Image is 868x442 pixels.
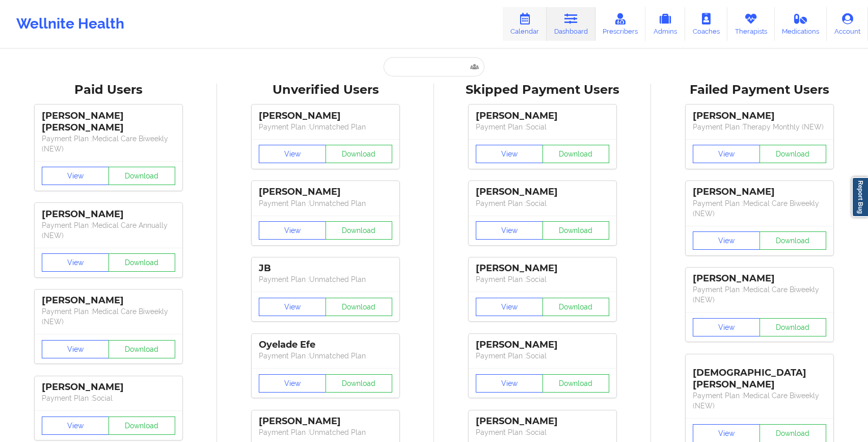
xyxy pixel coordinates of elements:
div: [PERSON_NAME] [476,110,609,122]
button: View [693,145,760,163]
p: Payment Plan : Social [476,427,609,437]
a: Prescribers [595,7,646,41]
button: Download [759,318,827,336]
div: JB [259,263,392,274]
div: Oyelade Efe [259,339,392,351]
button: View [42,417,109,435]
div: [PERSON_NAME] [42,295,175,306]
div: Unverified Users [224,82,427,98]
button: View [42,253,109,272]
div: [PERSON_NAME] [693,273,826,284]
div: [PERSON_NAME] [693,186,826,198]
button: Download [542,145,610,163]
button: View [476,374,543,393]
p: Payment Plan : Medical Care Biweekly (NEW) [693,391,826,411]
div: Skipped Payment Users [441,82,644,98]
button: Download [325,298,393,316]
button: View [259,221,326,240]
button: Download [108,253,176,272]
div: Paid Users [7,82,210,98]
div: [PERSON_NAME] [476,415,609,427]
button: Download [759,145,827,163]
p: Payment Plan : Social [476,198,609,209]
a: Report Bug [852,177,868,217]
button: View [476,145,543,163]
p: Payment Plan : Unmatched Plan [259,122,392,132]
button: Download [325,374,393,393]
button: Download [325,145,393,163]
button: View [476,298,543,316]
p: Payment Plan : Medical Care Annually (NEW) [42,220,175,241]
button: Download [108,417,176,435]
p: Payment Plan : Social [476,274,609,284]
a: Calendar [503,7,547,41]
p: Payment Plan : Unmatched Plan [259,351,392,361]
div: [DEMOGRAPHIC_DATA][PERSON_NAME] [693,359,826,391]
button: View [259,298,326,316]
a: Dashboard [547,7,595,41]
button: View [259,374,326,393]
div: [PERSON_NAME] [259,186,392,198]
div: [PERSON_NAME] [476,339,609,351]
button: View [693,318,760,336]
p: Payment Plan : Social [476,351,609,361]
a: Admins [645,7,685,41]
button: View [42,167,109,185]
button: Download [325,221,393,240]
button: Download [108,340,176,358]
div: [PERSON_NAME] [476,186,609,198]
button: Download [542,298,610,316]
button: View [42,340,109,358]
a: Medications [775,7,827,41]
button: Download [759,231,827,250]
p: Payment Plan : Medical Care Biweekly (NEW) [693,198,826,219]
p: Payment Plan : Therapy Monthly (NEW) [693,122,826,132]
div: [PERSON_NAME] [259,415,392,427]
a: Coaches [685,7,727,41]
button: Download [542,221,610,240]
div: [PERSON_NAME] [42,381,175,393]
p: Payment Plan : Medical Care Biweekly (NEW) [42,306,175,327]
div: [PERSON_NAME] [476,263,609,274]
div: [PERSON_NAME] [693,110,826,122]
p: Payment Plan : Medical Care Biweekly (NEW) [42,134,175,154]
a: Account [827,7,868,41]
div: Failed Payment Users [658,82,861,98]
a: Therapists [727,7,775,41]
button: View [476,221,543,240]
div: [PERSON_NAME] [PERSON_NAME] [42,110,175,134]
button: Download [108,167,176,185]
p: Payment Plan : Social [476,122,609,132]
p: Payment Plan : Unmatched Plan [259,427,392,437]
p: Payment Plan : Medical Care Biweekly (NEW) [693,284,826,305]
p: Payment Plan : Unmatched Plan [259,274,392,284]
div: [PERSON_NAME] [42,209,175,220]
button: Download [542,374,610,393]
button: View [259,145,326,163]
button: View [693,231,760,250]
p: Payment Plan : Unmatched Plan [259,198,392,209]
p: Payment Plan : Social [42,393,175,403]
div: [PERSON_NAME] [259,110,392,122]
